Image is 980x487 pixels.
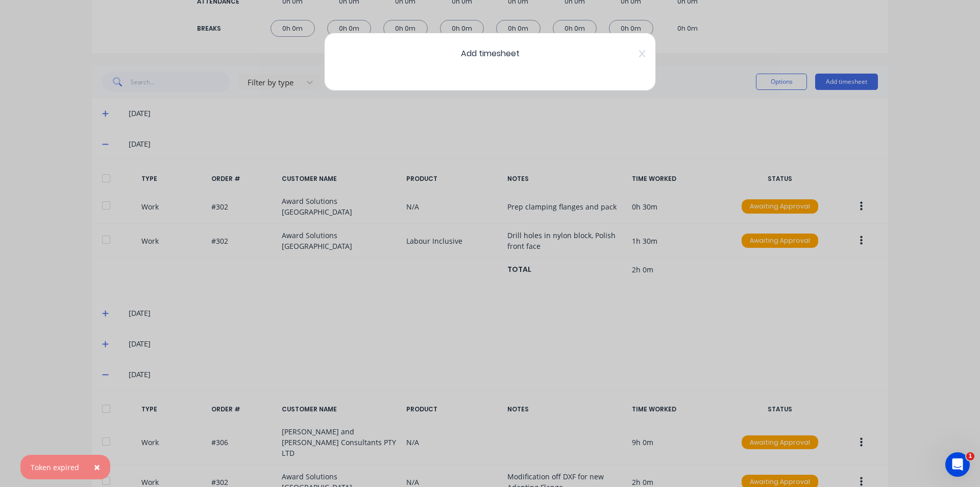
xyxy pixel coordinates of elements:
button: Close [84,455,110,479]
span: × [94,460,100,474]
span: Add timesheet [341,48,639,60]
span: 1 [966,452,974,460]
iframe: Intercom live chat [945,452,970,477]
div: Token expired [31,462,79,473]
